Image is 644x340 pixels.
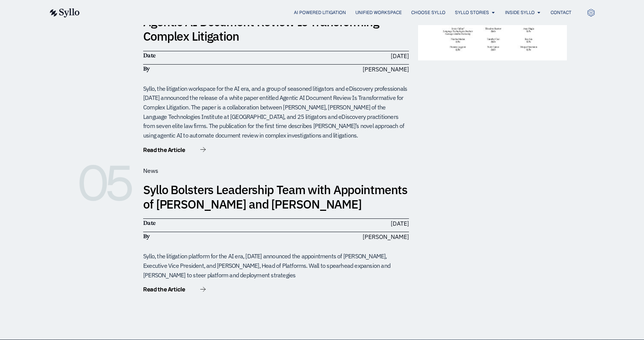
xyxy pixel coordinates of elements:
a: Inside Syllo [505,9,535,16]
a: Contact [551,9,571,16]
span: [PERSON_NAME] [363,65,409,74]
div: Syllo, the litigation platform for the AI era, [DATE] announced the appointments of [PERSON_NAME]... [143,251,409,280]
a: Read the Article [143,147,206,155]
a: Syllo Stories [455,9,489,16]
img: syllo [49,8,80,17]
h6: By [143,65,272,73]
h6: Date [143,219,272,227]
span: [PERSON_NAME] [363,232,409,241]
a: Read the Article [143,286,206,294]
time: [DATE] [391,52,409,60]
div: Syllo, the litigation workspace for the AI era, and a group of seasoned litigators and eDiscovery... [143,84,409,140]
nav: Menu [95,9,571,16]
a: Syllo Bolsters Leadership Team with Appointments of [PERSON_NAME] and [PERSON_NAME] [143,182,407,212]
span: Read the Article [143,286,185,292]
a: Choose Syllo [411,9,445,16]
h6: By [143,232,272,240]
span: Read the Article [143,147,185,153]
div: Menu Toggle [95,9,571,16]
time: [DATE] [391,220,409,227]
span: News [143,167,158,174]
a: Unified Workspace [355,9,402,16]
h6: 05 [77,166,134,200]
a: AI Powered Litigation [294,9,346,16]
h6: Date [143,51,272,60]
